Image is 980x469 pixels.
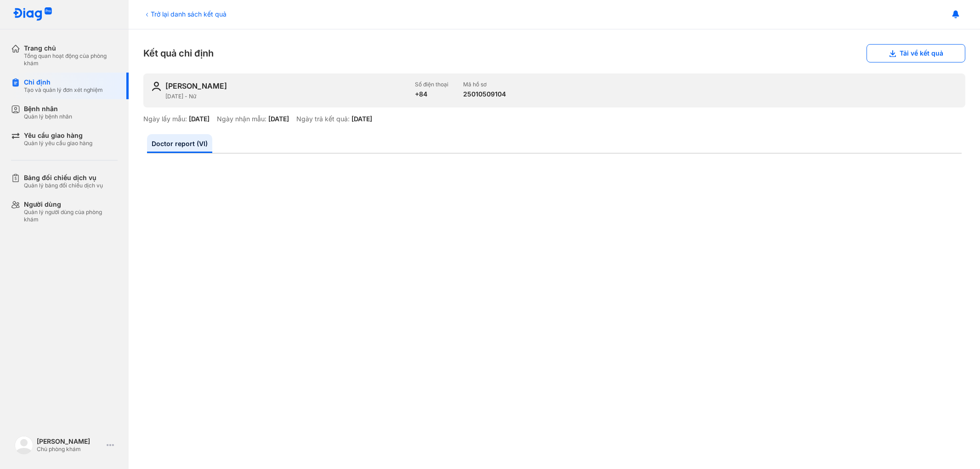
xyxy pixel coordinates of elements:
div: Ngày nhận mẫu: [217,115,266,123]
div: Người dùng [24,200,118,209]
img: user-icon [151,81,162,92]
div: [DATE] [351,115,372,123]
img: logo [13,7,52,22]
div: Trở lại danh sách kết quả [143,9,227,19]
div: Số điện thoại [415,81,448,88]
div: Trang chủ [24,44,118,52]
div: Bảng đối chiếu dịch vụ [24,174,103,182]
button: Tải về kết quả [867,44,965,62]
div: Mã hồ sơ [463,81,506,88]
div: Ngày trả kết quả: [296,115,350,123]
div: [PERSON_NAME] [37,437,103,446]
div: Quản lý bảng đối chiếu dịch vụ [24,182,103,189]
div: Ngày lấy mẫu: [143,115,187,123]
div: Tạo và quản lý đơn xét nghiệm [24,86,103,94]
div: Tổng quan hoạt động của phòng khám [24,52,118,67]
div: [PERSON_NAME] [165,81,227,91]
div: Quản lý yêu cầu giao hàng [24,140,92,147]
div: Quản lý người dùng của phòng khám [24,209,118,223]
div: Chỉ định [24,78,103,86]
div: Quản lý bệnh nhân [24,113,72,120]
div: [DATE] [189,115,210,123]
div: Bệnh nhân [24,105,72,113]
a: Doctor report (VI) [147,134,212,153]
div: 25010509104 [463,90,506,98]
div: Kết quả chỉ định [143,44,965,62]
img: logo [15,436,33,454]
div: [DATE] [268,115,289,123]
div: Yêu cầu giao hàng [24,131,92,140]
div: [DATE] - Nữ [165,93,408,100]
div: +84 [415,90,448,98]
div: Chủ phòng khám [37,446,103,453]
